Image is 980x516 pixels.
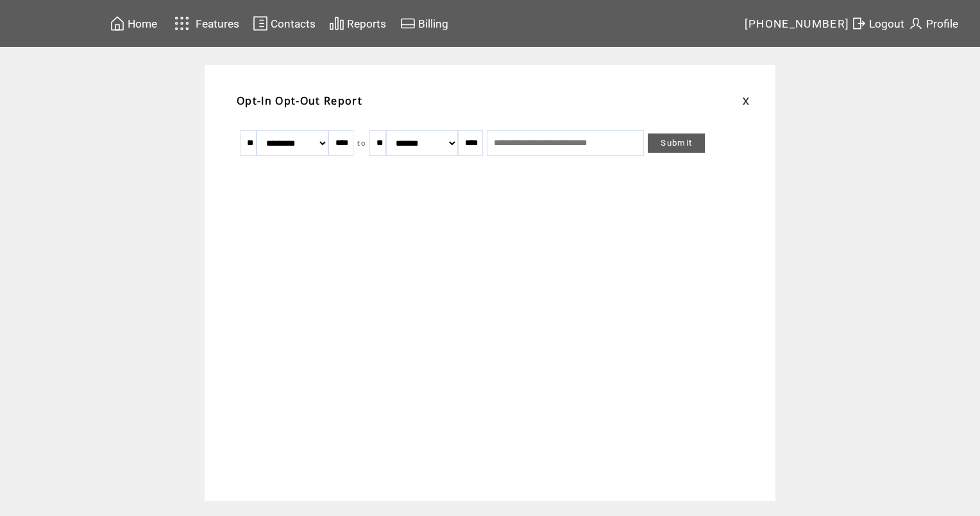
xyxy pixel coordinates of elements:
[398,13,450,33] a: Billing
[357,139,366,148] span: to
[128,17,157,30] span: Home
[648,133,705,153] a: Submit
[237,94,362,108] span: Opt-In Opt-Out Report
[327,13,388,33] a: Reports
[908,15,924,31] img: profile.svg
[926,17,958,30] span: Profile
[110,15,125,31] img: home.svg
[251,13,317,33] a: Contacts
[253,15,268,31] img: contacts.svg
[196,17,239,30] span: Features
[400,15,416,31] img: creidtcard.svg
[418,17,448,30] span: Billing
[169,11,241,36] a: Features
[108,13,159,33] a: Home
[271,17,316,30] span: Contacts
[171,13,193,34] img: features.svg
[347,17,386,30] span: Reports
[906,13,960,33] a: Profile
[329,15,344,31] img: chart.svg
[851,15,866,31] img: exit.svg
[869,17,904,30] span: Logout
[745,17,850,30] span: [PHONE_NUMBER]
[849,13,906,33] a: Logout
